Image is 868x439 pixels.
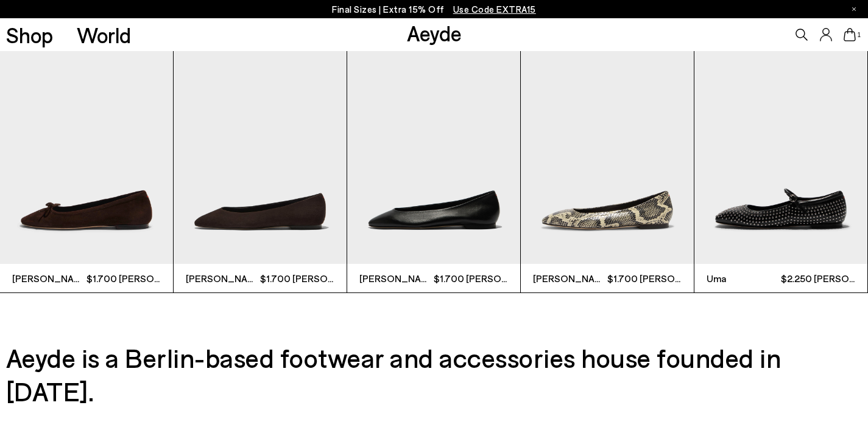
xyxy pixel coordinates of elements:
a: Uma $2.250 [PERSON_NAME] [694,33,867,292]
p: Final Sizes | Extra 15% Off [332,2,536,17]
span: $1.700 [PERSON_NAME] [86,271,161,286]
a: Aeyde [407,20,462,46]
span: 1 [856,32,862,38]
a: [PERSON_NAME] $1.700 [PERSON_NAME] [174,33,347,292]
span: Navigate to /collections/ss25-final-sizes [453,4,536,15]
img: Ellie Almond-Toe Flats [521,33,694,264]
div: 3 / 9 [347,33,521,293]
span: [PERSON_NAME] [12,271,86,286]
h3: Aeyde is a Berlin-based footwear and accessories house founded in [DATE]. [6,341,862,408]
div: 2 / 9 [174,33,347,293]
span: $2.250 [PERSON_NAME] [781,271,855,286]
img: Uma Mini Stud Leather Mary-Jane Flats [694,33,867,264]
span: [PERSON_NAME] [186,271,260,286]
span: $1.700 [PERSON_NAME] [434,271,508,286]
img: Ellie Suede Almond-Toe Flats [174,33,347,264]
a: Shop [6,24,53,46]
span: [PERSON_NAME] [359,271,434,286]
a: 1 [844,28,856,41]
span: [PERSON_NAME] [533,271,607,286]
a: [PERSON_NAME] $1.700 [PERSON_NAME] [347,33,520,292]
span: $1.700 [PERSON_NAME] [260,271,334,286]
span: $1.700 [PERSON_NAME] [607,271,682,286]
div: 5 / 9 [694,33,868,293]
div: 4 / 9 [521,33,694,293]
img: Ellie Almond-Toe Flats [347,33,520,264]
span: Uma [707,271,781,286]
a: [PERSON_NAME] $1.700 [PERSON_NAME] [521,33,694,292]
a: World [77,24,131,46]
